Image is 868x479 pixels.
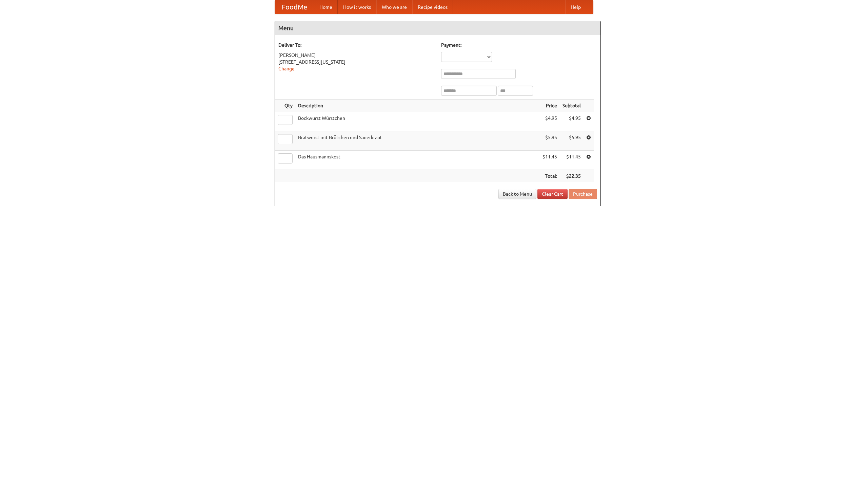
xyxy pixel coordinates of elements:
[498,189,536,199] a: Back to Menu
[540,151,560,170] td: $11.45
[278,66,295,71] a: Change
[560,100,584,112] th: Subtotal
[560,151,584,170] td: $11.45
[412,0,453,14] a: Recipe videos
[540,100,560,112] th: Price
[295,112,540,131] td: Bockwurst Würstchen
[376,0,412,14] a: Who we are
[338,0,376,14] a: How it works
[278,59,434,65] div: [STREET_ADDRESS][US_STATE]
[275,100,295,112] th: Qty
[295,151,540,170] td: Das Hausmannskost
[540,170,560,182] th: Total:
[278,42,434,48] h5: Deliver To:
[275,0,314,14] a: FoodMe
[295,131,540,151] td: Bratwurst mit Brötchen und Sauerkraut
[537,189,568,199] a: Clear Cart
[278,52,434,59] div: [PERSON_NAME]
[275,21,600,35] h4: Menu
[295,100,540,112] th: Description
[441,42,597,48] h5: Payment:
[314,0,338,14] a: Home
[540,112,560,131] td: $4.95
[560,170,584,182] th: $22.35
[565,0,586,14] a: Help
[569,189,597,199] button: Purchase
[560,131,584,151] td: $5.95
[540,131,560,151] td: $5.95
[560,112,584,131] td: $4.95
